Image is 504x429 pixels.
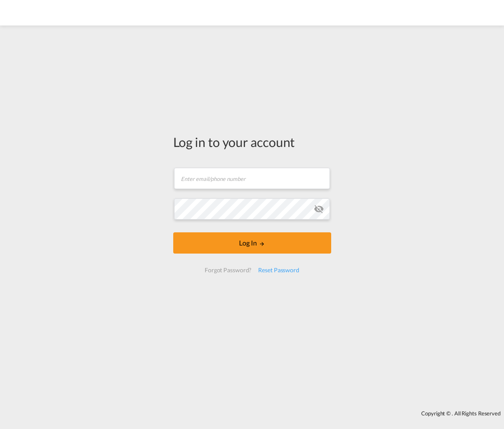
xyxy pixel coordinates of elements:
input: Enter email/phone number [174,168,330,189]
div: Reset Password [255,262,303,278]
div: Log in to your account [173,133,331,151]
div: Forgot Password? [201,262,255,278]
md-icon: icon-eye-off [314,204,324,214]
button: LOGIN [173,232,331,254]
